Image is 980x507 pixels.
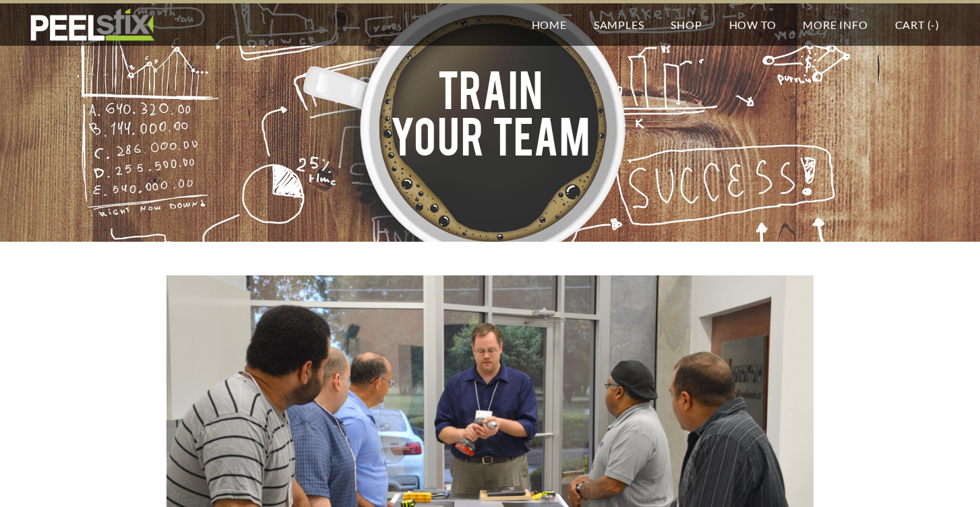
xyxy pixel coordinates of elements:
img: REFACE SUPPLIES [27,8,157,42]
a: Cart (-) [882,3,953,46]
span: - [931,18,936,31]
a: More Info [789,3,881,46]
a: Home [518,3,580,46]
a: How To [716,3,790,46]
a: Shop [657,3,715,46]
h2: TrAin your ​team [166,64,814,178]
a: Samples [580,3,658,46]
